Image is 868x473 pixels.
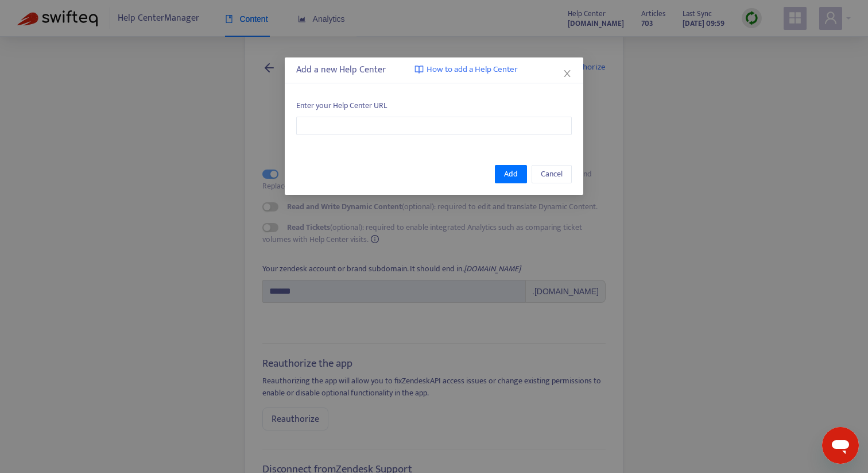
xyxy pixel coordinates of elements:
[414,63,518,76] a: How to add a Help Center
[532,165,572,183] button: Cancel
[296,63,572,77] div: Add a new Help Center
[822,427,859,464] iframe: Button to launch messaging window
[427,63,518,76] span: How to add a Help Center
[495,165,527,183] button: Add
[504,168,518,180] span: Add
[296,99,572,112] span: Enter your Help Center URL
[561,67,573,80] button: Close
[414,65,424,74] img: image-link
[541,168,563,180] span: Cancel
[563,69,572,78] span: close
